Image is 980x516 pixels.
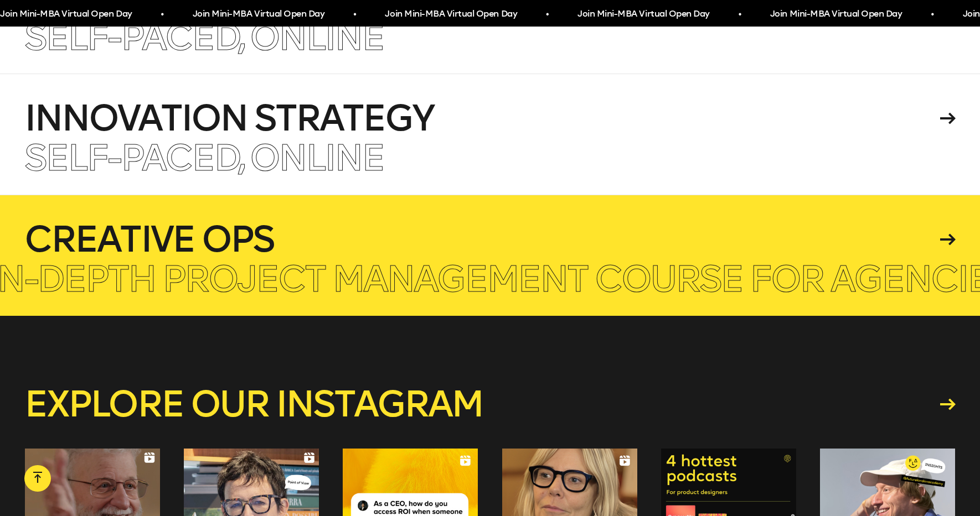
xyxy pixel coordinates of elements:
h4: Creative Ops [24,222,936,257]
span: Self-paced, Online [24,15,384,59]
span: • [931,4,933,24]
span: Self-paced, Online [24,136,384,180]
span: • [161,4,163,24]
a: Explore our instagram [24,387,956,422]
span: • [545,4,548,24]
span: • [353,4,355,24]
span: • [738,4,741,24]
h4: Innovation Strategy [24,101,936,136]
